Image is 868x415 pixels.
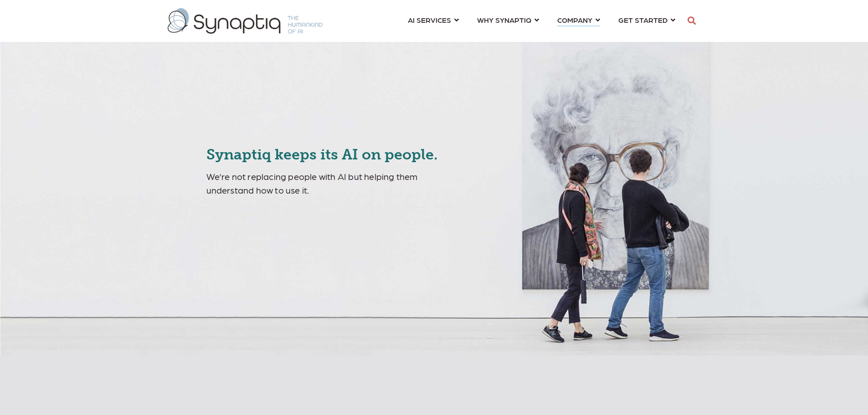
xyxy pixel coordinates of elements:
[206,169,467,197] p: We’re not replacing people with AI but helping them understand how to use it.
[168,8,323,34] img: synaptiq logo-1
[618,14,668,26] span: GET STARTED
[477,11,539,28] a: WHY SYNAPTIQ
[477,14,531,26] span: WHY SYNAPTIQ
[557,11,600,28] a: COMPANY
[557,14,592,26] span: COMPANY
[408,14,451,26] span: AI SERVICES
[206,146,438,163] span: Synaptiq keeps its AI on people.
[399,5,684,37] nav: menu
[618,11,675,28] a: GET STARTED
[408,11,459,28] a: AI SERVICES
